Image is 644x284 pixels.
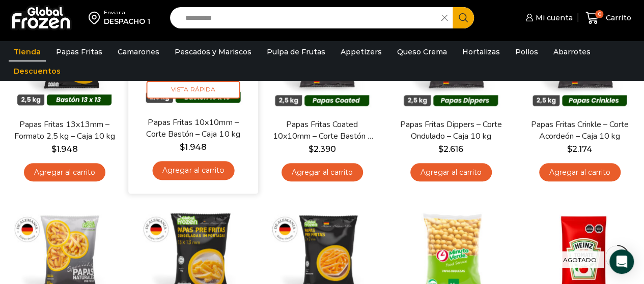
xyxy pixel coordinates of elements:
[51,42,107,61] a: Papas Fritas
[528,119,631,142] a: Papas Fritas Crinkle – Corte Acordeón – Caja 10 kg
[510,42,543,61] a: Pollos
[609,249,634,274] div: Open Intercom Messenger
[262,42,330,61] a: Pulpa de Frutas
[51,144,57,154] span: $
[539,163,621,182] a: Agregar al carrito: “Papas Fritas Crinkle - Corte Acordeón - Caja 10 kg”
[438,144,443,154] span: $
[271,119,373,142] a: Papas Fritas Coated 10x10mm – Corte Bastón – Caja 10 kg
[335,42,387,61] a: Appetizers
[9,42,46,61] a: Tienda
[309,144,314,154] span: $
[595,10,603,18] span: 0
[533,13,573,23] span: Mi cuenta
[556,251,604,268] p: Agotado
[180,142,185,151] span: $
[142,116,244,140] a: Papas Fritas 10x10mm – Corte Bastón – Caja 10 kg
[104,16,150,26] div: DESPACHO 1
[13,119,116,142] a: Papas Fritas 13x13mm – Formato 2,5 kg – Caja 10 kg
[457,42,505,61] a: Hortalizas
[282,163,363,182] a: Agregar al carrito: “Papas Fritas Coated 10x10mm - Corte Bastón - Caja 10 kg”
[548,42,596,61] a: Abarrotes
[152,161,234,180] a: Agregar al carrito: “Papas Fritas 10x10mm - Corte Bastón - Caja 10 kg”
[453,7,474,28] button: Search button
[523,8,573,28] a: Mi cuenta
[170,42,257,61] a: Pescados y Mariscos
[89,9,104,26] img: address-field-icon.svg
[603,13,631,23] span: Carrito
[113,42,164,61] a: Camarones
[438,144,463,154] bdi: 2.616
[583,6,634,30] a: 0 Carrito
[567,144,572,154] span: $
[400,119,502,142] a: Papas Fritas Dippers – Corte Ondulado – Caja 10 kg
[104,9,150,16] div: Enviar a
[9,61,66,81] a: Descuentos
[309,144,336,154] bdi: 2.390
[147,81,240,99] span: Vista Rápida
[51,144,78,154] bdi: 1.948
[410,163,492,182] a: Agregar al carrito: “Papas Fritas Dippers - Corte Ondulado - Caja 10 kg”
[567,144,593,154] bdi: 2.174
[180,142,206,151] bdi: 1.948
[24,163,105,182] a: Agregar al carrito: “Papas Fritas 13x13mm - Formato 2,5 kg - Caja 10 kg”
[392,42,452,61] a: Queso Crema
